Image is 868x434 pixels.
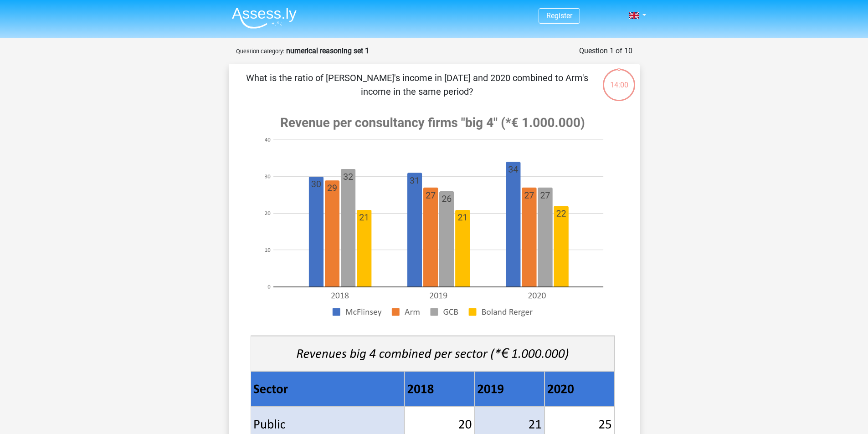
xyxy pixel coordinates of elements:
[232,7,297,29] img: Assessly
[236,48,284,55] small: Question category:
[546,11,572,20] a: Register
[579,46,632,56] div: Question 1 of 10
[602,68,636,91] div: 14:00
[243,71,591,98] p: What is the ratio of [PERSON_NAME]'s income in [DATE] and 2020 combined to Arm's income in the sa...
[286,46,369,55] strong: numerical reasoning set 1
